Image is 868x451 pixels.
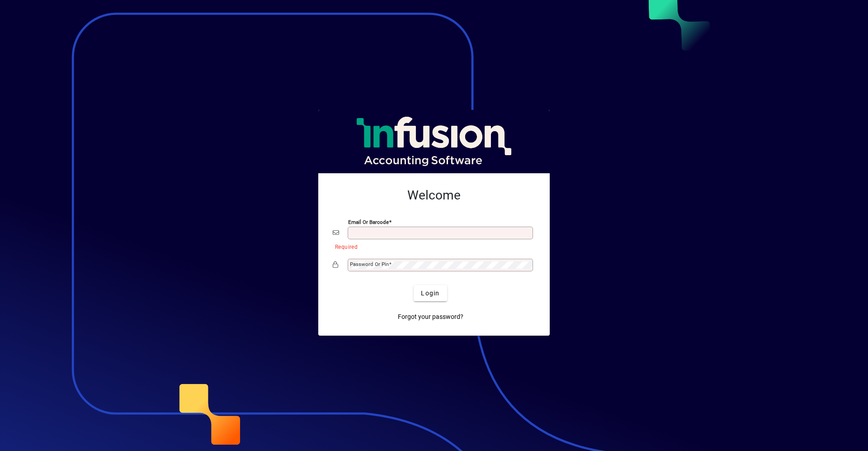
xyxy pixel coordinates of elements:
[398,312,463,322] span: Forgot your password?
[333,188,535,203] h2: Welcome
[350,261,389,267] mat-label: Password or Pin
[394,309,467,325] a: Forgot your password?
[414,285,447,301] button: Login
[335,242,528,251] mat-error: Required
[348,219,389,225] mat-label: Email or Barcode
[421,289,439,298] span: Login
